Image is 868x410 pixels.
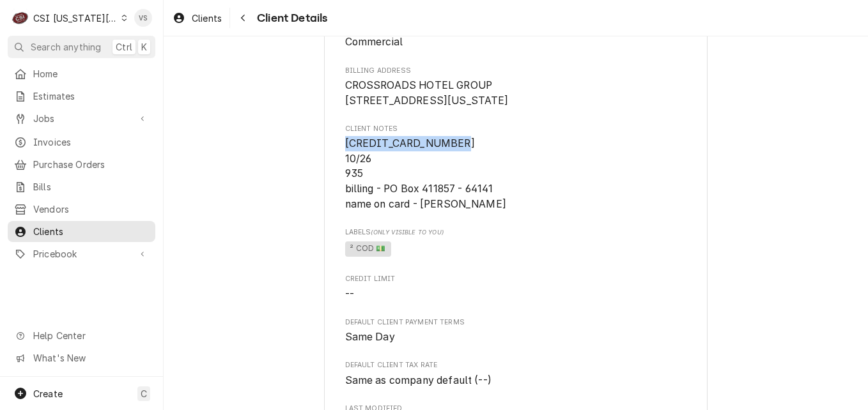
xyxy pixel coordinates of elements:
a: Go to Jobs [8,108,155,129]
span: Commercial [345,36,403,48]
span: [object Object] [345,239,687,259]
span: Default Client Payment Terms [345,317,687,328]
span: -- [345,288,354,300]
span: Labels [345,227,687,238]
div: VS [134,9,152,27]
span: Create [33,388,63,399]
span: Clients [192,11,222,25]
span: Clients [33,225,149,238]
span: Credit Limit [345,287,687,302]
div: Credit Limit [345,274,687,301]
a: Home [8,63,155,84]
div: CSI [US_STATE][GEOGRAPHIC_DATA] [33,11,118,25]
span: What's New [33,351,148,365]
span: K [141,40,147,54]
span: Client Notes [345,124,687,134]
div: C [12,9,29,27]
a: Go to Pricebook [8,243,155,264]
span: Same as company default (--) [345,374,492,386]
span: Vendors [33,202,149,216]
a: Go to What's New [8,347,155,368]
span: Bills [33,180,149,194]
span: CROSSROADS HOTEL GROUP [STREET_ADDRESS][US_STATE] [345,79,509,107]
span: Client Details [253,10,327,27]
span: Default Client Tax Rate [345,373,687,388]
span: Ctrl [116,40,132,54]
span: Billing Address [345,66,687,76]
span: Search anything [31,40,101,54]
span: Help Center [33,329,148,342]
div: Client Notes [345,124,687,212]
a: Clients [8,221,155,242]
span: Purchase Orders [33,158,149,171]
a: Invoices [8,132,155,153]
span: Estimates [33,89,149,103]
span: Invoices [33,135,149,149]
div: CSI Kansas City's Avatar [12,9,29,27]
span: Billing Address [345,78,687,108]
span: Home [33,67,149,80]
span: ² COD 💵 [345,241,391,257]
button: Navigate back [233,8,253,28]
div: [object Object] [345,227,687,259]
a: Clients [167,8,227,29]
span: Credit Limit [345,274,687,284]
span: [CREDIT_CARD_NUMBER] 10/26 935 billing - PO Box 411857 - 64141 name on card - [PERSON_NAME] [345,137,506,210]
span: Client Notes [345,136,687,211]
div: Vicky Stuesse's Avatar [134,9,152,27]
a: Bills [8,176,155,197]
span: Default Client Tax Rate [345,360,687,370]
button: Search anythingCtrlK [8,36,155,58]
div: Default Client Payment Terms [345,317,687,345]
span: Industry Type [345,34,687,50]
span: Pricebook [33,247,130,261]
a: Go to Help Center [8,325,155,346]
a: Purchase Orders [8,154,155,175]
span: C [141,387,147,400]
span: Default Client Payment Terms [345,330,687,345]
div: Default Client Tax Rate [345,360,687,388]
span: (Only Visible to You) [371,229,443,236]
span: Same Day [345,331,395,343]
a: Estimates [8,86,155,107]
span: Jobs [33,112,130,125]
a: Vendors [8,199,155,220]
div: Billing Address [345,66,687,109]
